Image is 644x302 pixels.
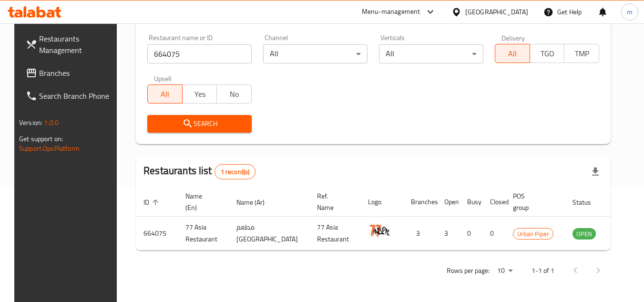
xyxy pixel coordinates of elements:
div: Total records count [215,164,256,179]
div: Rows per page: [493,264,516,278]
div: All [379,44,483,63]
span: TMP [568,47,595,61]
td: 3 [437,217,460,250]
span: Search [155,118,244,130]
th: Logo [360,187,403,217]
span: Yes [186,87,214,101]
h2: Restaurants list [143,164,256,179]
td: 77 Asia Restaurant [309,217,360,250]
div: Export file [584,160,607,183]
td: 0 [460,217,482,250]
h2: Restaurant search [147,11,599,26]
span: No [221,87,248,101]
button: All [147,84,183,104]
span: POS group [513,190,553,213]
th: Branches [403,187,437,217]
button: TGO [530,44,565,63]
span: Name (En) [185,190,217,213]
td: 664075 [136,217,178,250]
td: 0 [482,217,505,250]
button: TMP [564,44,599,63]
span: All [152,87,179,101]
a: Search Branch Phone [18,84,122,107]
p: 1-1 of 1 [532,265,554,277]
button: No [216,84,252,104]
input: Search for restaurant name or ID.. [147,44,252,63]
th: Busy [460,187,482,217]
label: Delivery [501,34,525,41]
button: Yes [182,84,217,104]
a: Restaurants Management [18,27,122,62]
button: Search [147,115,252,133]
a: Support.OpsPlatform [19,142,80,155]
button: All [495,44,530,63]
span: Version: [19,116,42,129]
span: Status [572,197,603,208]
span: Branches [39,67,114,79]
a: Branches [18,62,122,84]
span: Get support on: [19,133,63,145]
div: Menu-management [362,6,420,18]
span: Name (Ar) [236,197,277,208]
span: All [499,47,526,61]
span: 1 record(s) [215,167,256,177]
div: All [263,44,368,63]
span: Search Branch Phone [39,90,114,102]
img: 77 Asia Restaurant [368,219,392,243]
span: Restaurants Management [39,33,114,56]
span: ID [143,197,162,208]
span: 1.0.0 [44,116,59,129]
td: مطعم [GEOGRAPHIC_DATA] [229,217,309,250]
th: Open [437,187,460,217]
td: 3 [403,217,437,250]
div: [GEOGRAPHIC_DATA] [465,7,528,17]
span: OPEN [572,229,596,240]
span: m [627,7,633,17]
th: Closed [482,187,505,217]
span: TGO [534,47,561,61]
td: 77 Asia Restaurant [178,217,229,250]
span: Urban Piper [513,229,553,240]
p: Rows per page: [447,265,490,277]
label: Upsell [154,75,172,82]
span: Ref. Name [317,190,349,213]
